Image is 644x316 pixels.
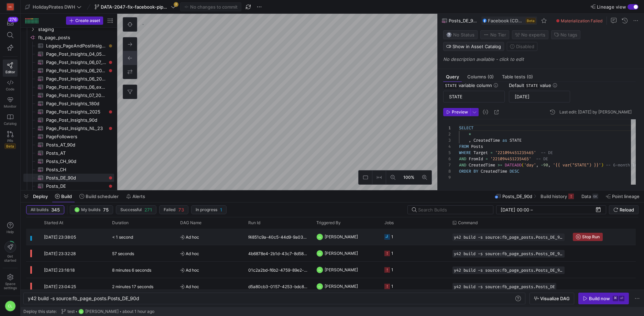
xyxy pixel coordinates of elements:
[7,139,13,143] span: PRs
[23,157,114,165] a: Posts_CH_90d​​​​​​​​​
[524,82,540,89] span: STATE
[116,205,156,214] button: Successful271
[502,75,533,79] span: Table tests
[93,2,177,11] button: DATA-2047-fix-facebook-pipeline
[180,229,240,245] span: Ad hoc
[384,220,394,225] span: Jobs
[46,67,106,75] span: Page_Post_Insights_06_20_25​​​​​​​​​
[449,18,477,23] span: Posts_DE_90d
[540,296,570,301] span: Visualize DAG
[112,268,151,273] y42-duration: 8 minutes 6 seconds
[23,132,114,141] div: Press SPACE to select this row.
[454,251,563,256] span: y42 build -s source:fb_page_posts.Posts_DE_90d
[44,235,76,240] span: [DATE] 23:38:05
[391,262,393,278] div: 1
[612,194,640,199] span: Point lineage
[459,125,473,131] span: SELECT
[459,144,469,149] span: FROM
[244,278,312,294] div: d5a80cb3-0157-4253-bdc8-319b98a3713f
[469,156,483,162] span: FromId
[443,143,451,150] div: 4
[4,143,16,149] span: Beta
[23,132,114,141] a: PageFollowers​​​​​​​​​
[3,94,18,111] a: Monitor
[46,174,106,182] span: Posts_DE_90d​​​​​​​​​
[23,99,114,108] div: Press SPACE to select this row.
[443,174,451,181] div: 9
[244,245,312,261] div: 4b6878e4-2b1d-43c7-8d58-f8a7a8fc4dfc
[67,309,75,314] span: test
[46,141,106,149] span: Posts_AT_90d​​​​​​​​​
[526,18,536,23] span: Beta
[521,32,545,37] span: No expert s
[459,168,471,174] span: ORDER
[469,162,495,168] span: CreatedTime
[3,111,18,128] a: Catalog
[443,108,470,116] button: Preview
[524,162,536,168] span: 'day'
[86,194,119,199] span: Build scheduler
[530,293,574,304] button: Visualize DAG
[46,100,106,108] span: Page_Post_Insights_180d​​​​​​​​​
[3,1,18,13] a: HG
[467,75,494,79] span: Columns
[26,205,64,214] button: All builds345
[551,30,580,39] button: No tags
[178,207,184,213] span: 73
[23,116,114,124] div: Press SPACE to select this row.
[510,138,522,143] span: STATE
[75,18,100,23] span: Create asset
[23,141,114,149] div: Press SPACE to select this row.
[573,233,603,241] button: Stop Run
[391,229,393,245] div: 1
[46,116,106,124] span: Page_Post_Insights_90d​​​​​​​​​
[527,75,533,79] span: (0)
[501,207,529,213] input: Start datetime
[23,58,114,66] a: Page_Post_Insights_06_07_2025​​​​​​​​​
[578,293,629,304] button: Build now⌘⏎
[112,251,134,256] y42-duration: 57 seconds
[112,284,153,289] y42-duration: 2 minutes 17 seconds
[23,91,114,99] a: Page_Post_Insights_07_2025​​​​​​​​​
[26,262,636,278] div: Press SPACE to select this row.
[244,262,312,278] div: 01c2a2bd-f6b2-4759-89e2-fca1173bf816
[443,56,641,62] p: No description available - click to edit
[23,108,114,116] div: Press SPACE to select this row.
[180,279,240,295] span: Ad hoc
[132,194,145,199] span: Alerts
[23,91,114,99] div: Press SPACE to select this row.
[512,30,548,39] button: No experts
[38,34,113,42] span: fb_page_posts​​​​​​​​
[613,296,618,301] kbd: ⌘
[74,207,80,213] div: CL
[23,99,114,108] a: Page_Post_Insights_180d​​​​​​​​​
[316,220,341,225] span: Triggered By
[112,235,133,240] y42-duration: < 1 second
[3,219,18,237] button: Help
[443,150,451,156] div: 5
[46,149,106,157] span: Posts_AT​​​​​​​​​
[23,25,114,33] div: Press SPACE to select this row.
[4,282,17,290] span: Space settings
[553,162,601,168] span: '{{ var("STATE") }}'
[391,245,393,261] div: 1
[23,165,114,174] div: Press SPACE to select this row.
[325,229,358,245] span: [PERSON_NAME]
[23,58,114,66] div: Press SPACE to select this row.
[459,156,466,162] span: AND
[52,190,75,202] button: Build
[536,162,538,168] span: ,
[23,42,114,50] a: Legacy_PageAndPostInsights​​​​​​​​​
[46,91,106,99] span: Page_Post_Insights_07_2025​​​​​​​​​
[3,128,18,152] a: PRsBeta
[541,150,553,155] span: -- DE
[46,182,106,190] span: Posts_DE​​​​​​​​​
[244,229,312,245] div: f4851c9a-40c5-44d9-9a03-5f121849e922
[61,194,72,199] span: Build
[122,309,154,314] span: about 1 hour ago
[23,66,114,75] a: Page_Post_Insights_06_20_25​​​​​​​​​
[66,17,103,25] button: Create asset
[5,301,16,312] div: CL
[85,309,119,314] span: [PERSON_NAME]
[4,254,16,262] span: Get started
